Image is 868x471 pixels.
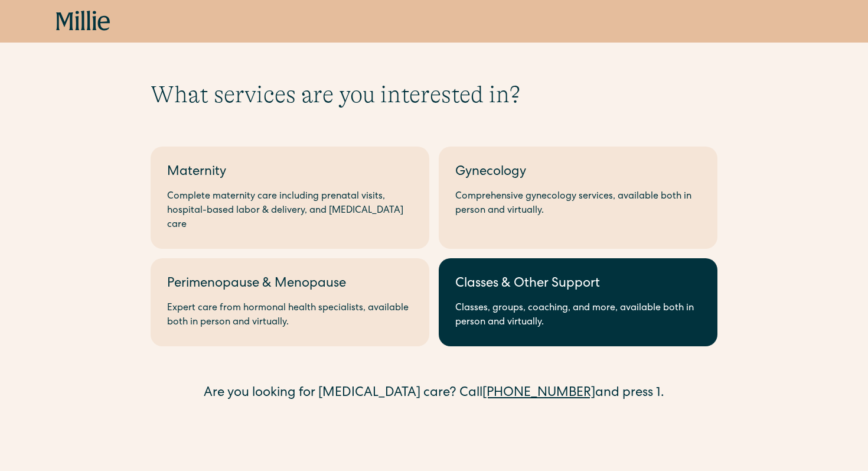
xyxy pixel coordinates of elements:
div: Comprehensive gynecology services, available both in person and virtually. [455,190,701,218]
div: Are you looking for [MEDICAL_DATA] care? Call and press 1. [151,384,717,404]
a: MaternityComplete maternity care including prenatal visits, hospital-based labor & delivery, and ... [151,147,429,249]
div: Perimenopause & Menopause [167,275,413,294]
a: Classes & Other SupportClasses, groups, coaching, and more, available both in person and virtually. [439,258,717,346]
a: Perimenopause & MenopauseExpert care from hormonal health specialists, available both in person a... [151,258,429,346]
a: GynecologyComprehensive gynecology services, available both in person and virtually. [439,147,717,249]
div: Classes & Other Support [455,275,701,294]
div: Complete maternity care including prenatal visits, hospital-based labor & delivery, and [MEDICAL_... [167,190,413,232]
div: Classes, groups, coaching, and more, available both in person and virtually. [455,301,701,330]
h1: What services are you interested in? [151,80,717,109]
div: Expert care from hormonal health specialists, available both in person and virtually. [167,301,413,330]
div: Maternity [167,163,413,183]
div: Gynecology [455,163,701,183]
a: [PHONE_NUMBER] [482,387,595,400]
